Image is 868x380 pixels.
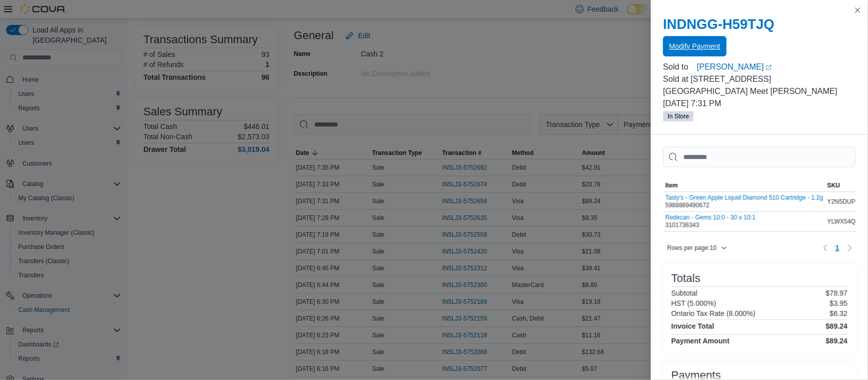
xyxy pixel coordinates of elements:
[826,322,848,330] h4: $89.24
[671,337,730,345] h4: Payment Amount
[827,198,859,206] span: Y2N5DUPB
[665,194,823,201] button: Tasty's - Green Apple Liquid Diamond 510 Cartridge - 1.2g
[663,16,856,33] h2: INDNGG-H59TJQ
[671,309,756,318] h6: Ontario Tax Rate (8.000%)
[665,214,755,229] div: 3101736343
[671,272,700,284] h3: Totals
[668,112,689,121] span: In Store
[697,61,856,73] a: [PERSON_NAME]External link
[827,217,859,226] span: YLWX54Q4
[663,73,856,98] p: Sold at [STREET_ADDRESS][GEOGRAPHIC_DATA] Meet [PERSON_NAME]
[852,4,864,16] button: Close this dialog
[663,98,856,110] p: [DATE] 7:31 PM
[819,242,831,254] button: Previous page
[826,289,848,297] p: $78.97
[831,240,844,256] ul: Pagination for table: MemoryTable from EuiInMemoryTable
[671,289,697,297] h6: Subtotal
[825,179,861,192] button: SKU
[827,181,840,189] span: SKU
[665,181,678,189] span: Item
[665,214,755,221] button: Redecan - Gems 10:0 - 30 x 10:1
[665,194,823,209] div: 5988889490672
[663,147,856,167] input: This is a search bar. As you type, the results lower in the page will automatically filter.
[844,242,856,254] button: Next page
[671,299,716,307] h6: HST (5.000%)
[663,242,731,254] button: Rows per page:10
[663,36,726,56] button: Modify Payment
[669,41,720,51] span: Modify Payment
[831,240,844,256] button: Page 1 of 1
[830,309,848,318] p: $6.32
[667,244,716,252] span: Rows per page : 10
[663,61,695,73] div: Sold to
[671,322,714,330] h4: Invoice Total
[663,179,825,192] button: Item
[766,65,772,71] svg: External link
[835,243,840,253] span: 1
[663,111,694,121] span: In Store
[826,337,848,345] h4: $89.24
[830,299,848,307] p: $3.95
[819,240,856,256] nav: Pagination for table: MemoryTable from EuiInMemoryTable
